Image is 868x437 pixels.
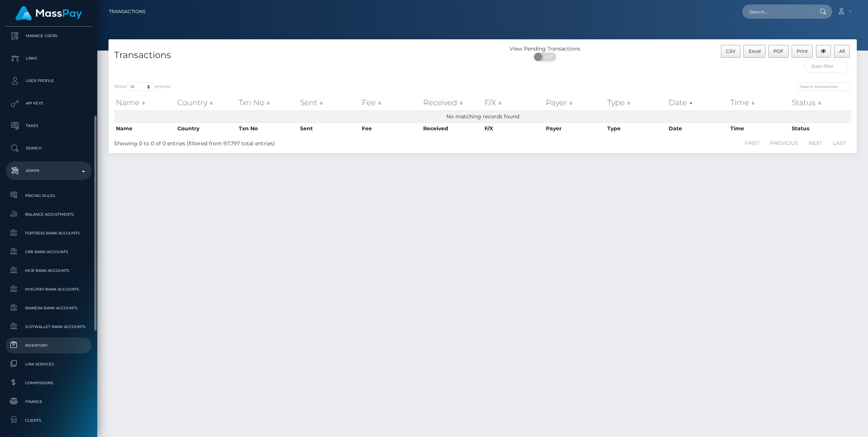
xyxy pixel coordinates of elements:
span: JustWallet Bank Accounts [9,322,89,331]
a: Fortress Bank Accounts [6,225,92,241]
th: Received: activate to sort column ascending [421,95,483,110]
a: Balance Adjustments [6,206,92,222]
th: Txn No [237,122,298,134]
span: Fortress Bank Accounts [9,229,89,237]
a: Link Services [6,356,92,372]
a: Links [6,49,92,68]
span: PDF [773,48,783,54]
input: Date filter [804,59,849,73]
span: Commissions [9,379,89,387]
button: PDF [768,45,789,58]
input: Search transactions [797,82,851,91]
span: CRB Bank Accounts [9,248,89,256]
select: Showentries [127,82,155,91]
th: Payer [544,122,605,134]
a: Inventory [6,337,92,353]
th: F/X: activate to sort column ascending [483,95,544,110]
input: Search... [742,4,813,19]
a: Manage Users [6,27,92,45]
p: Taxes [9,120,89,131]
span: MCB Bank Accounts [9,266,89,275]
span: Link Services [9,360,89,368]
a: Admin [6,161,92,180]
div: View Pending Transactions [483,45,607,53]
p: Manage Users [9,30,89,42]
th: Sent [298,122,360,134]
th: Name [114,122,175,134]
span: All [839,48,845,54]
td: No matching records found [114,110,851,122]
span: Print [797,48,808,54]
a: User Profile [6,72,92,90]
th: Status [790,122,851,134]
div: Showing 0 to 0 of 0 entries (filtered from 97,797 total entries) [114,137,415,148]
span: Excel [749,48,761,54]
a: Finance [6,394,92,410]
span: OFF [538,53,557,61]
a: Taxes [6,116,92,135]
p: Admin [9,165,89,176]
a: API Keys [6,94,92,113]
th: Received [421,122,483,134]
th: Country: activate to sort column ascending [175,95,237,110]
th: Fee [360,122,421,134]
a: JustWallet Bank Accounts [6,319,92,335]
button: All [834,45,850,58]
th: Payer: activate to sort column ascending [544,95,605,110]
button: Column visibility [816,45,831,58]
button: Excel [743,45,765,58]
p: Links [9,53,89,64]
th: Name: activate to sort column ascending [114,95,175,110]
a: MyEUPay Bank Accounts [6,281,92,297]
span: Pricing Rules [9,191,89,200]
th: Time: activate to sort column ascending [728,95,790,110]
a: Ibanera Bank Accounts [6,300,92,316]
a: CRB Bank Accounts [6,244,92,260]
span: Ibanera Bank Accounts [9,304,89,312]
th: Type [605,122,667,134]
th: Status: activate to sort column ascending [790,95,851,110]
a: Search [6,139,92,158]
span: Finance [9,397,89,406]
th: F/X [483,122,544,134]
label: Show entries [114,82,170,91]
button: Print [792,45,813,58]
p: User Profile [9,75,89,87]
th: Type: activate to sort column ascending [605,95,667,110]
a: MCB Bank Accounts [6,262,92,279]
th: Time [728,122,790,134]
span: Inventory [9,341,89,350]
span: MyEUPay Bank Accounts [9,285,89,294]
a: Commissions [6,375,92,391]
span: Clients [9,416,89,425]
th: Fee: activate to sort column ascending [360,95,421,110]
th: Sent: activate to sort column ascending [298,95,360,110]
a: Pricing Rules [6,188,92,204]
p: Search [9,143,89,154]
th: Date [667,122,728,134]
th: Country [175,122,237,134]
span: CSV [726,48,736,54]
a: Clients [6,412,92,428]
span: Balance Adjustments [9,210,89,219]
button: CSV [721,45,741,58]
h4: Transactions [114,49,477,62]
th: Txn No: activate to sort column ascending [237,95,298,110]
p: API Keys [9,98,89,109]
th: Date: activate to sort column ascending [667,95,728,110]
img: MassPay Logo [15,6,82,21]
a: Transactions [109,4,146,19]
